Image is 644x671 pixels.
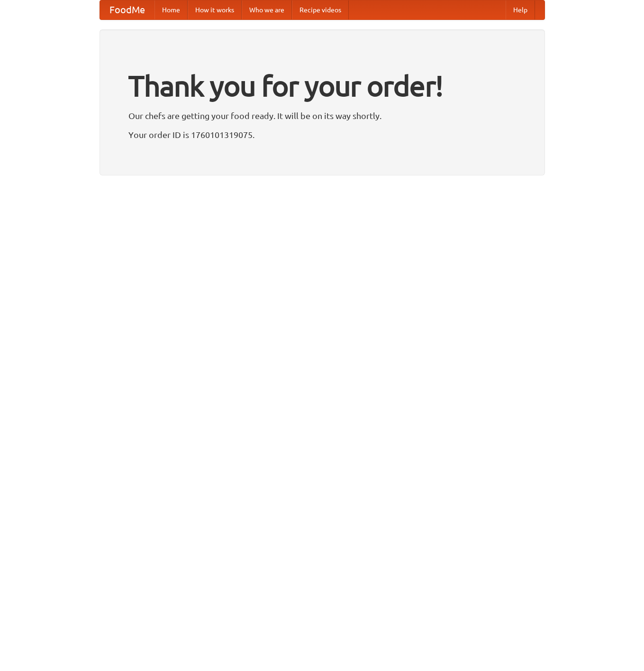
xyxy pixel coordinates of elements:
p: Your order ID is 1760101319075. [128,128,516,142]
a: How it works [188,0,242,19]
a: Help [506,0,535,19]
a: Home [154,0,188,19]
a: FoodMe [100,0,154,19]
a: Who we are [242,0,292,19]
a: Recipe videos [292,0,349,19]
h1: Thank you for your order! [128,63,516,109]
p: Our chefs are getting your food ready. It will be on its way shortly. [128,109,516,123]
